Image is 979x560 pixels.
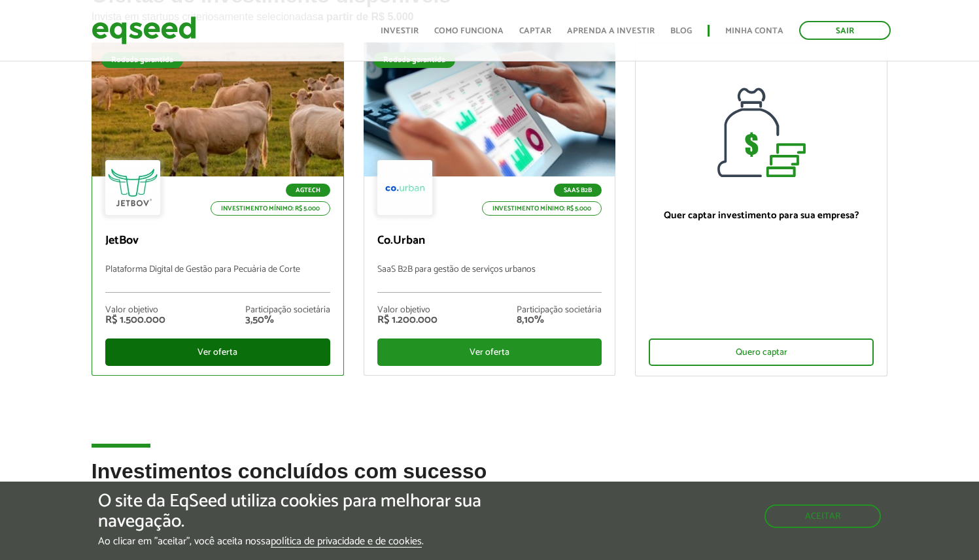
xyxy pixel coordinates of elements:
[21,21,31,31] img: logo_orange.svg
[105,234,330,248] p: JetBov
[482,201,602,216] p: Investimento mínimo: R$ 5.000
[799,21,891,40] a: Sair
[69,77,100,86] div: Domínio
[725,27,783,35] a: Minha conta
[517,306,602,315] div: Participação societária
[517,315,602,325] div: 8,10%
[286,184,330,197] p: Agtech
[271,536,422,548] a: política de privacidade e de cookies
[152,77,210,86] div: Palavras-chave
[105,306,165,315] div: Valor objetivo
[377,338,602,366] div: Ver oferta
[764,504,881,528] button: Aceitar
[105,315,165,325] div: R$ 1.500.000
[377,234,602,248] p: Co.Urban
[649,210,874,222] p: Quer captar investimento para sua empresa?
[37,21,64,31] div: v 4.0.25
[434,27,504,35] a: Como funciona
[92,460,888,502] h2: Investimentos concluídos com sucesso
[21,34,31,44] img: website_grey.svg
[98,491,568,532] h5: O site da EqSeed utiliza cookies para melhorar sua navegação.
[105,265,330,293] p: Plataforma Digital de Gestão para Pecuária de Corte
[554,184,602,197] p: SaaS B2B
[567,27,655,35] a: Aprenda a investir
[377,306,438,315] div: Valor objetivo
[245,306,330,315] div: Participação societária
[381,27,419,35] a: Investir
[670,27,692,35] a: Blog
[138,76,148,86] img: tab_keywords_by_traffic_grey.svg
[92,13,196,48] img: EqSeed
[377,265,602,293] p: SaaS B2B para gestão de serviços urbanos
[519,27,551,35] a: Captar
[98,535,568,548] p: Ao clicar em "aceitar", você aceita nossa .
[92,42,344,376] a: Rodada garantida Agtech Investimento mínimo: R$ 5.000 JetBov Plataforma Digital de Gestão para Pe...
[105,338,330,366] div: Ver oferta
[34,34,187,44] div: [PERSON_NAME]: [DOMAIN_NAME]
[54,76,65,86] img: tab_domain_overview_orange.svg
[364,42,616,376] a: Rodada garantida SaaS B2B Investimento mínimo: R$ 5.000 Co.Urban SaaS B2B para gestão de serviços...
[211,201,330,216] p: Investimento mínimo: R$ 5.000
[377,315,438,325] div: R$ 1.200.000
[245,315,330,325] div: 3,50%
[635,42,887,376] a: Quer captar investimento para sua empresa? Quero captar
[649,338,874,366] div: Quero captar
